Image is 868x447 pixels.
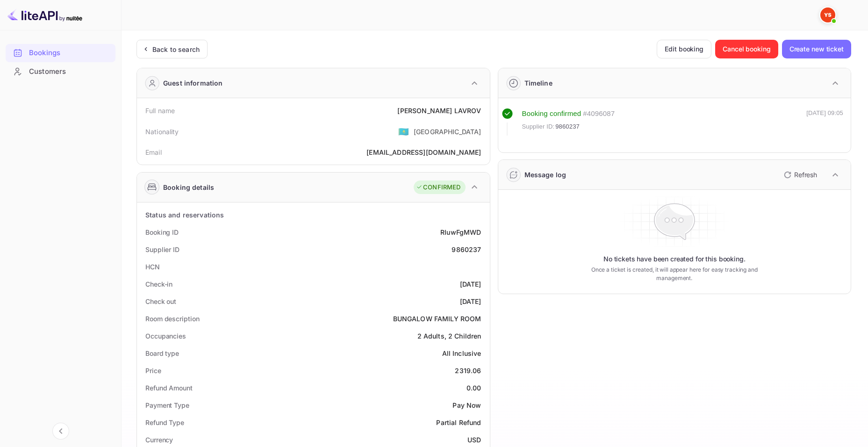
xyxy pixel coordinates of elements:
[145,262,160,272] div: HCN
[778,167,821,182] button: Refresh
[397,106,481,115] div: [PERSON_NAME] LAVROV
[455,366,481,375] div: 2319.06
[522,108,581,119] div: Booking confirmed
[6,63,115,81] div: Customers
[398,123,409,140] span: United States
[657,40,711,58] button: Edit booking
[440,227,481,237] div: RIuwFgMWD
[145,147,162,157] div: Email
[442,348,481,358] div: All Inclusive
[145,366,161,375] div: Price
[145,400,189,410] div: Payment Type
[7,7,82,22] img: LiteAPI logo
[820,7,835,22] img: Yandex Support
[145,227,179,237] div: Booking ID
[603,254,746,264] p: No tickets have been created for this booking.
[452,245,481,254] div: 9860237
[145,331,186,341] div: Occupancies
[163,78,223,88] div: Guest information
[145,245,179,254] div: Supplier ID
[145,210,224,220] div: Status and reservations
[794,170,817,180] p: Refresh
[145,106,175,115] div: Full name
[29,48,111,58] div: Bookings
[29,66,111,77] div: Customers
[145,314,199,324] div: Room description
[145,296,176,306] div: Check out
[715,40,778,58] button: Cancel booking
[6,44,115,61] a: Bookings
[6,63,115,80] a: Customers
[466,383,481,393] div: 0.00
[145,348,179,358] div: Board type
[366,147,481,157] div: [EMAIL_ADDRESS][DOMAIN_NAME]
[6,44,115,62] div: Bookings
[460,279,481,289] div: [DATE]
[416,183,460,192] div: CONFIRMED
[467,435,481,445] div: USD
[524,170,567,180] div: Message log
[583,108,615,119] div: # 4096087
[145,279,172,289] div: Check-in
[393,314,481,324] div: BUNGALOW FAMILY ROOM
[522,122,555,131] span: Supplier ID:
[145,383,193,393] div: Refund Amount
[524,78,552,88] div: Timeline
[152,44,200,54] div: Back to search
[417,331,481,341] div: 2 Adults, 2 Children
[145,418,184,427] div: Refund Type
[782,40,851,58] button: Create new ticket
[555,122,580,131] span: 9860237
[452,400,481,410] div: Pay Now
[436,418,481,427] div: Partial Refund
[145,127,179,137] div: Nationality
[460,296,481,306] div: [DATE]
[145,435,173,445] div: Currency
[52,423,69,440] button: Collapse navigation
[806,108,843,136] div: [DATE] 09:05
[163,182,214,192] div: Booking details
[414,127,481,137] div: [GEOGRAPHIC_DATA]
[580,266,769,282] p: Once a ticket is created, it will appear here for easy tracking and management.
